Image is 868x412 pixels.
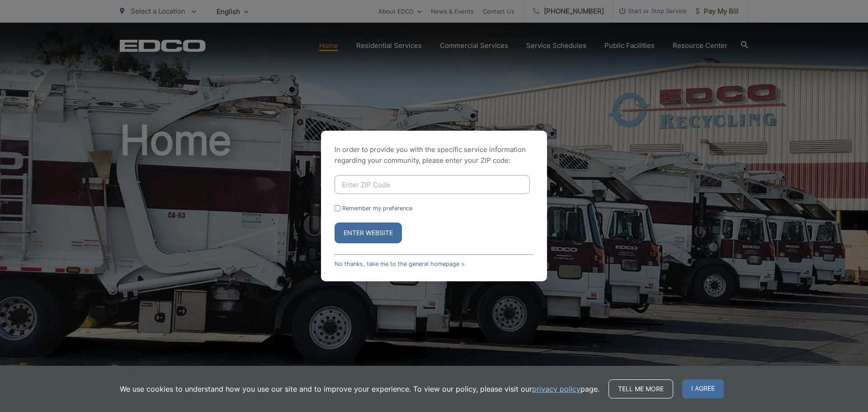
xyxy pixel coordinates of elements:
[609,379,673,398] a: Tell me more
[532,384,580,394] a: privacy policy
[335,223,402,243] button: Enter Website
[682,379,724,398] span: I agree
[335,260,465,267] a: No thanks, take me to the general homepage >
[335,175,530,194] input: Enter ZIP Code
[120,384,599,394] p: We use cookies to understand how you use our site and to improve your experience. To view our pol...
[342,205,412,212] label: Remember my preference
[335,144,533,166] p: In order to provide you with the specific service information regarding your community, please en...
